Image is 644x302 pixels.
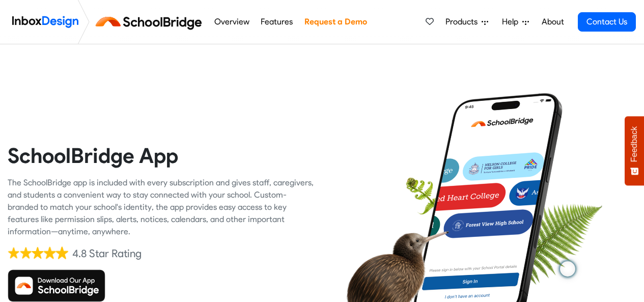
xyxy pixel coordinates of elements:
[502,16,522,28] span: Help
[539,12,567,32] a: About
[258,12,296,32] a: Features
[211,12,252,32] a: Overview
[94,10,208,34] img: schoolbridge logo
[8,177,315,238] div: The SchoolBridge app is included with every subscription and gives staff, caregivers, and student...
[625,116,644,185] button: Feedback - Show survey
[498,12,533,32] a: Help
[630,126,639,162] span: Feedback
[578,12,636,32] a: Contact Us
[445,16,482,28] span: Products
[301,12,370,32] a: Request a Demo
[8,269,105,302] img: Download SchoolBridge App
[72,246,142,261] div: 4.8 Star Rating
[441,12,492,32] a: Products
[8,143,315,169] heading: SchoolBridge App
